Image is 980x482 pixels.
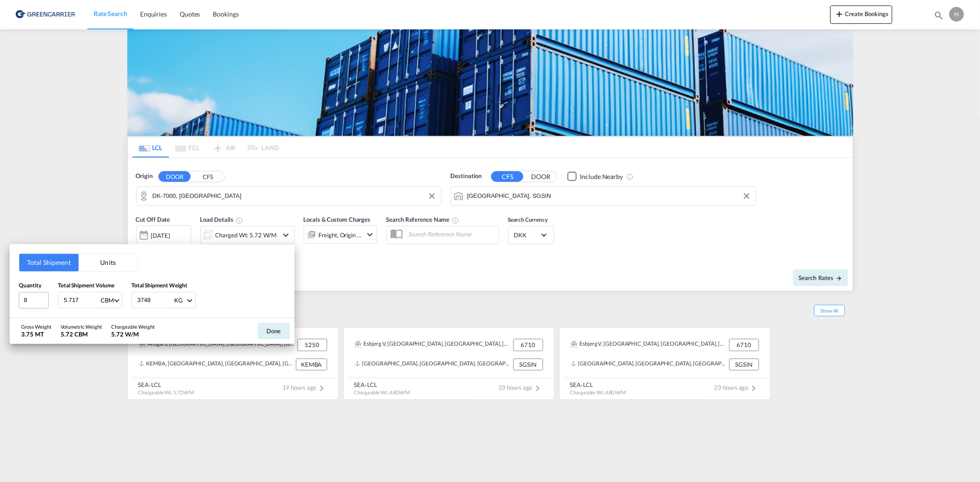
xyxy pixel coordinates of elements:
[19,254,79,271] button: Total Shipment
[63,292,100,308] input: Enter volume
[19,292,49,308] input: Qty
[111,323,155,330] div: Chargeable Weight
[58,282,114,289] span: Total Shipment Volume
[258,323,290,339] button: Done
[21,330,51,338] div: 3.75 MT
[61,323,102,330] div: Volumetric Weight
[19,282,41,289] span: Quantity
[174,297,183,304] div: KG
[136,292,173,308] input: Enter weight
[101,297,114,304] div: CBM
[61,330,102,338] div: 5.72 CBM
[21,323,51,330] div: Gross Weight
[111,330,155,338] div: 5.72 W/M
[79,254,138,271] button: Units
[131,282,187,289] span: Total Shipment Weight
